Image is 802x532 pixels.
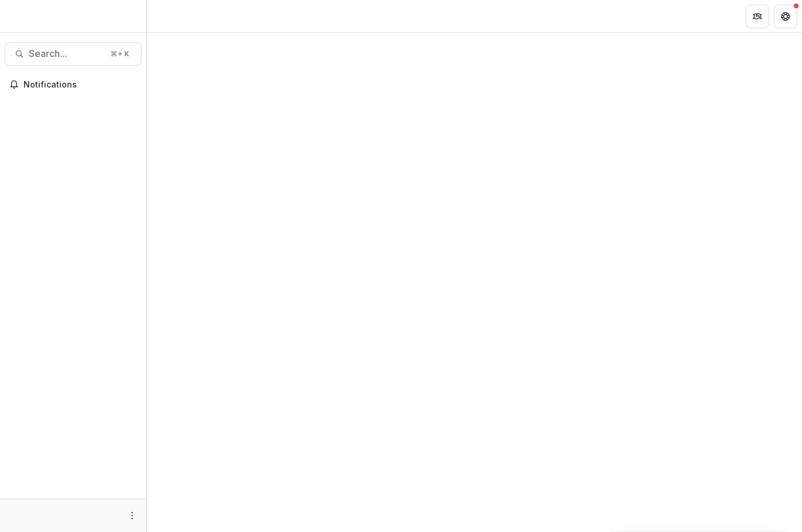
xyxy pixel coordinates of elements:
button: Search... [5,42,141,66]
button: More [125,509,139,523]
button: Partners [746,5,769,28]
button: Notifications [5,75,141,94]
span: Notifications [23,80,137,90]
span: Search... [29,48,103,59]
nav: breadcrumb [151,8,201,25]
div: ⌘ + K [108,48,132,60]
button: Get Help [774,5,797,28]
